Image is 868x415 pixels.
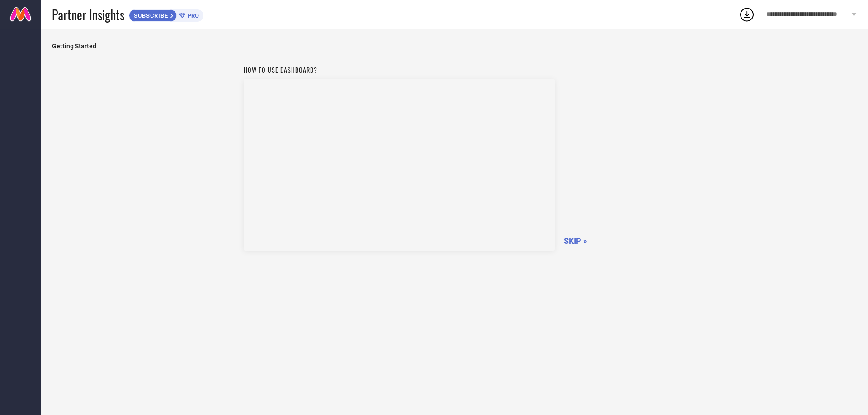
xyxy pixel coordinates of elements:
span: Getting Started [52,42,857,50]
span: Partner Insights [52,5,124,24]
span: SKIP » [564,236,587,246]
a: SUBSCRIBEPRO [129,7,203,22]
iframe: YouTube video player [244,79,555,251]
div: Open download list [739,6,755,23]
span: SUBSCRIBE [129,12,170,19]
span: PRO [185,12,199,19]
h1: How to use dashboard? [244,65,555,75]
